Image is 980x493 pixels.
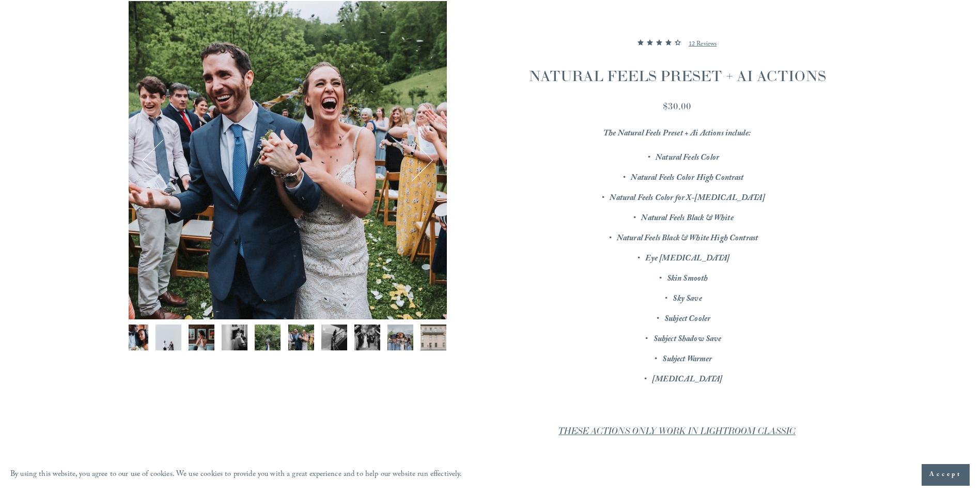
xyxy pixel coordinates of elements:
[10,468,462,483] p: By using this website, you agree to our use of cookies. We use cookies to provide you with a grea...
[631,172,743,186] em: Natural Feels Color High Contrast
[288,325,314,350] img: best-outdoor-north-carolina-wedding-photos.jpg
[189,325,214,350] img: FUJ14832.jpg (Copy)
[617,232,758,246] em: Natural Feels Black & White High Contrast
[558,426,796,437] em: THESE ACTIONS ONLY WORK IN LIGHTROOM CLASSIC
[288,325,314,350] button: Image 8 of 12
[143,141,183,180] button: Previous
[122,325,148,350] button: Image 3 of 12
[421,325,446,350] button: Image 12 of 12
[689,32,717,57] a: 12 Reviews
[122,325,148,350] img: DSCF8972.jpg (Copy)
[321,325,347,350] img: raleigh-wedding-photographer.jpg
[689,38,717,51] p: 12 Reviews
[354,325,380,350] button: Image 10 of 12
[503,66,852,86] h1: NATURAL FEELS PRESET + AI ACTIONS
[387,325,413,350] img: DSCF8358.jpg (Copy)
[387,325,413,350] button: Image 11 of 12
[129,1,447,405] section: Gallery
[656,151,719,165] em: Natural Feels Color
[603,127,751,141] em: The Natural Feels Preset + Ai Actions include:
[922,464,970,486] button: Accept
[321,325,347,350] button: Image 9 of 12
[155,325,181,350] button: Image 4 of 12
[421,325,446,350] img: DSCF7340.jpg (Copy)
[662,353,712,367] em: Subject Warmer
[664,313,710,327] em: Subject Cooler
[667,272,708,286] em: Skin Smooth
[155,325,181,350] img: FUJ18856 copy.jpg (Copy)
[189,325,214,350] button: Image 5 of 12
[652,373,722,387] em: [MEDICAL_DATA]
[222,325,247,350] img: DSCF9372.jpg (Copy)
[392,141,432,180] button: Next
[354,325,380,350] img: FUJ15149.jpg (Copy)
[129,1,447,319] img: best-outdoor-north-carolina-wedding-photos.jpg
[222,325,247,350] button: Image 6 of 12
[641,212,733,226] em: Natural Feels Black & White
[673,292,702,306] em: Sky Save
[929,470,962,480] span: Accept
[654,333,722,347] em: Subject Shadow Save
[255,325,281,350] button: Image 7 of 12
[129,325,447,356] div: Gallery thumbnails
[645,252,730,266] em: Eye [MEDICAL_DATA]
[503,99,852,113] div: $30.00
[610,192,765,206] em: Natural Feels Color for X-[MEDICAL_DATA]
[255,325,281,350] img: lightroom-presets-natural-look.jpg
